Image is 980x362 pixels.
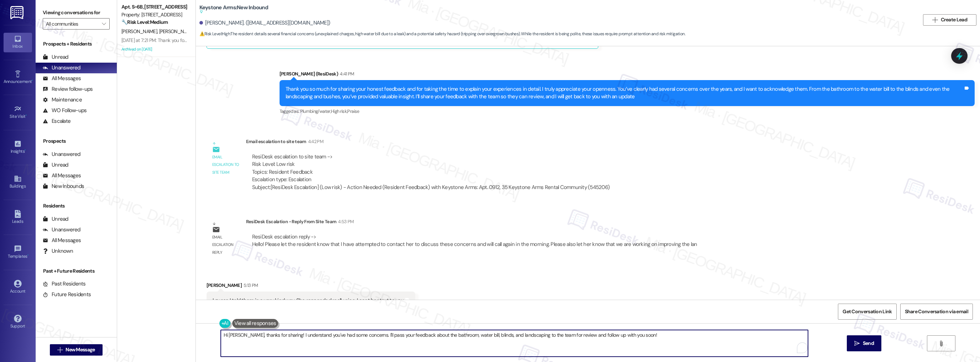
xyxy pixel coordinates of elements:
[4,138,32,157] a: Insights •
[338,70,354,78] div: 4:41 PM
[280,70,975,80] div: [PERSON_NAME] (ResiDesk)
[4,243,32,262] a: Templates •
[25,148,26,153] span: •
[854,341,860,346] i: 
[252,184,610,191] div: Subject: [ResiDesk Escalation] (Low risk) - Action Needed (Resident Feedback) with Keystone Arms:...
[43,172,81,179] div: All Messages
[43,96,82,104] div: Maintenance
[43,226,80,234] div: Unanswered
[27,253,28,258] span: •
[36,137,117,145] div: Prospects
[4,173,32,192] a: Buildings
[246,138,616,148] div: Email escalation to site team
[938,341,944,346] i: 
[306,138,323,145] div: 4:42 PM
[905,308,968,315] span: Share Conversation via email
[213,297,404,304] div: I guess I told them in a very kind way. She responded really nice. I sent her text to you
[36,202,117,210] div: Residents
[43,237,81,244] div: All Messages
[43,183,84,190] div: New Inbounds
[121,28,159,35] span: [PERSON_NAME]
[221,330,808,357] textarea: To enrich screen reader interactions, please activate Accessibility in Grammarly extension settings
[932,17,938,23] i: 
[121,3,187,11] div: Apt. S~6B, [STREET_ADDRESS]
[43,117,71,125] div: Escalate
[199,4,268,16] b: Keystone Arms: New Inbound
[252,233,697,248] div: ResiDesk escalation reply -> Hello! Please let the resident know that I have attempted to contact...
[847,335,881,351] button: Send
[10,6,25,19] img: ResiDesk Logo
[159,28,194,35] span: [PERSON_NAME]
[4,33,32,52] a: Inbox
[331,108,348,114] span: High risk ,
[246,218,703,228] div: ResiDesk Escalation - Reply From Site Team
[300,108,331,114] span: Plumbing/water ,
[121,11,187,19] div: Property: [STREET_ADDRESS]
[199,30,685,38] span: : The resident details several financial concerns (unexplained charges, high water bill due to a ...
[43,64,80,72] div: Unanswered
[43,291,91,298] div: Future Residents
[4,313,32,332] a: Support
[199,31,230,37] strong: ⚠️ Risk Level: High
[43,215,68,223] div: Unread
[843,308,892,315] span: Get Conversation Link
[46,18,98,30] input: All communities
[4,278,32,297] a: Account
[347,108,359,114] span: Praise
[43,247,73,255] div: Unknown
[50,344,103,356] button: New Message
[4,208,32,227] a: Leads
[43,75,81,82] div: All Messages
[36,40,117,48] div: Prospects + Residents
[121,19,168,25] strong: 🔧 Risk Level: Medium
[121,37,891,43] div: [DATE] at 7:21 PM: Thank you for your message. Our offices are currently closed, but we will cont...
[923,14,976,26] button: Create Lead
[207,282,415,292] div: [PERSON_NAME]
[212,234,240,256] div: Email escalation reply
[4,103,32,122] a: Site Visit •
[43,151,80,158] div: Unanswered
[863,340,874,347] span: Send
[43,53,68,61] div: Unread
[199,19,330,27] div: [PERSON_NAME]. ([EMAIL_ADDRESS][DOMAIN_NAME])
[43,107,87,114] div: WO Follow-ups
[57,347,63,353] i: 
[280,106,975,116] div: Tagged as:
[32,78,33,83] span: •
[900,304,973,320] button: Share Conversation via email
[102,21,106,27] i: 
[121,45,188,54] div: Archived on [DATE]
[26,113,27,118] span: •
[43,280,86,288] div: Past Residents
[43,7,110,18] label: Viewing conversations for
[336,218,354,225] div: 4:53 PM
[36,267,117,275] div: Past + Future Residents
[212,153,240,176] div: Email escalation to site team
[252,153,610,184] div: ResiDesk escalation to site team -> Risk Level: Low risk Topics: Resident Feedback Escalation typ...
[941,16,967,23] span: Create Lead
[43,85,93,93] div: Review follow-ups
[838,304,896,320] button: Get Conversation Link
[242,282,258,289] div: 5:13 PM
[286,85,963,101] div: Thank you so much for sharing your honest feedback and for taking the time to explain your experi...
[66,346,95,353] span: New Message
[43,161,68,169] div: Unread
